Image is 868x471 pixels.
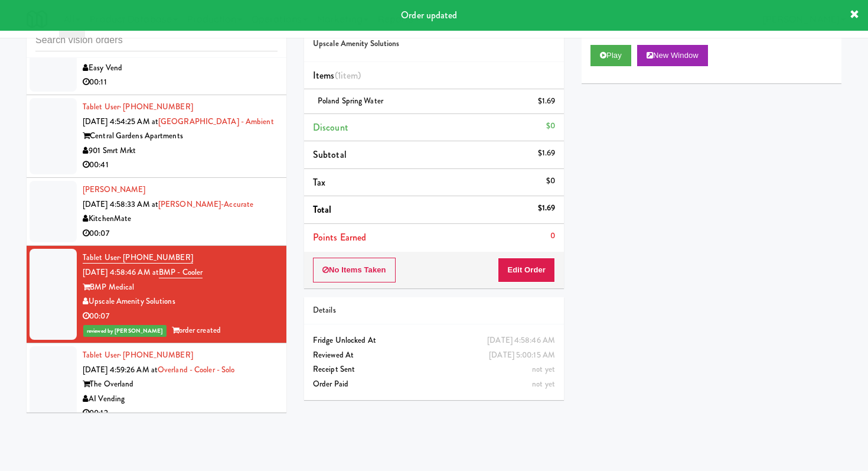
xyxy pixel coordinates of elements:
a: Overland - Cooler - Solo [158,364,234,375]
a: [PERSON_NAME]-Accurate [158,199,253,210]
span: (1 ) [335,69,361,82]
div: 00:11 [83,75,278,90]
span: not yet [532,363,555,375]
div: 00:07 [83,309,278,324]
div: KitchenMate [83,212,278,226]
div: The Overland [83,377,278,392]
span: Poland Spring Water [318,95,383,106]
span: Items [313,69,361,82]
div: BMP Medical [83,280,278,295]
button: Edit Order [498,258,555,282]
span: [DATE] 4:54:25 AM at [83,116,158,127]
span: order created [172,324,221,336]
div: Fridge Unlocked At [313,333,555,348]
div: Upscale Amenity Solutions [83,294,278,309]
span: [DATE] 4:58:46 AM at [83,267,159,278]
div: 00:41 [83,158,278,173]
div: Order Paid [313,377,555,392]
span: · [PHONE_NUMBER] [119,349,193,360]
span: Subtotal [313,148,347,161]
div: $1.69 [538,146,556,161]
span: [DATE] 4:58:33 AM at [83,199,158,210]
div: 901 Smrt Mrkt [83,144,278,158]
li: [PERSON_NAME][DATE] 4:58:33 AM at[PERSON_NAME]-AccurateKitchenMate00:07 [27,178,286,246]
button: Play [590,45,631,66]
li: Tablet User· [PHONE_NUMBER][DATE] 4:54:25 AM at[GEOGRAPHIC_DATA] - AmbientCentral Gardens Apartme... [27,95,286,178]
div: $1.69 [538,201,556,216]
div: 00:12 [83,406,278,421]
span: Order updated [401,8,457,22]
div: [DATE] 5:00:15 AM [489,348,555,363]
li: Tablet User· [PHONE_NUMBER][DATE] 4:58:46 AM atBMP - CoolerBMP MedicalUpscale Amenity Solutions00... [27,246,286,343]
input: Search vision orders [35,30,278,51]
span: reviewed by [PERSON_NAME] [83,325,167,337]
div: Easy Vend [83,61,278,76]
span: Tax [313,176,325,189]
a: [PERSON_NAME] [83,184,145,195]
div: AI Vending [83,392,278,407]
div: $1.69 [538,94,556,109]
a: Tablet User· [PHONE_NUMBER] [83,101,193,112]
div: Reviewed At [313,348,555,363]
span: Discount [313,121,348,134]
div: $0 [546,119,555,134]
button: New Window [637,45,708,66]
div: [DATE] 4:58:46 AM [487,333,555,348]
span: [DATE] 4:59:26 AM at [83,364,158,375]
div: Details [313,303,555,318]
span: not yet [532,378,555,389]
span: · [PHONE_NUMBER] [119,252,193,263]
div: Receipt Sent [313,362,555,377]
li: Tablet User· [PHONE_NUMBER][DATE] 4:59:26 AM atOverland - Cooler - SoloThe OverlandAI Vending00:12 [27,343,286,425]
a: [GEOGRAPHIC_DATA] - Ambient [158,116,274,127]
ng-pluralize: item [341,69,358,82]
div: $0 [546,174,555,189]
div: 0 [550,229,555,243]
span: · [PHONE_NUMBER] [119,101,193,112]
a: BMP - Cooler [159,267,203,278]
a: Tablet User· [PHONE_NUMBER] [83,252,193,264]
button: No Items Taken [313,258,396,282]
span: Total [313,203,332,216]
a: Tablet User· [PHONE_NUMBER] [83,349,193,360]
div: Central Gardens Apartments [83,129,278,144]
div: 00:07 [83,226,278,241]
h5: Upscale Amenity Solutions [313,40,555,48]
span: Points Earned [313,230,366,244]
